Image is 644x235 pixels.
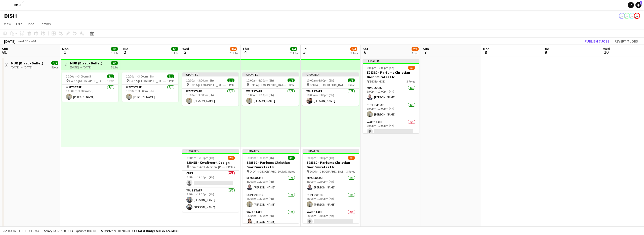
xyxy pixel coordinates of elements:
span: 4 [242,49,249,55]
span: DIOR - MOE [370,80,385,83]
span: 6:00pm-10:00pm (4h) [247,156,274,160]
app-card-role: Waitstaff1/16:00pm-10:00pm (4h)[PERSON_NAME] [243,209,299,226]
span: Tue [543,47,549,51]
a: View [2,21,13,27]
span: 1/1 [107,74,114,78]
span: Fri [303,47,307,51]
span: 1/1 [227,79,234,82]
span: 8 [482,49,490,55]
span: Edit [16,22,22,26]
span: 1 Role [287,83,295,87]
span: Mon [483,47,490,51]
span: Total Budgeted 75 477.50 DH [137,229,179,233]
span: Gold & [GEOGRAPHIC_DATA], [PERSON_NAME] Rd - Al Quoz - Al Quoz Industrial Area 3 - [GEOGRAPHIC_DA... [69,79,107,83]
span: 1/1 [111,47,118,51]
app-user-avatar: Tracy Secreto [619,13,625,19]
div: 1 Job [412,51,418,55]
span: 2/3 [228,156,235,160]
app-user-avatar: Tracy Secreto [634,13,640,19]
span: 1/1 [288,79,295,82]
app-card-role: Waitstaff0/16:00pm-10:00pm (4h) [363,119,419,136]
div: Salary 64 697.50 DH + Expenses 0.00 DH + Subsistence 10 780.00 DH = [44,229,179,233]
div: 5 jobs [51,65,58,69]
div: [DATE] → [DATE] [70,65,102,69]
span: DIOR - [GEOGRAPHIC_DATA] [250,170,286,173]
span: 1 Role [227,83,234,87]
span: Mon [62,47,69,51]
span: 10 [602,49,610,55]
app-job-card: Updated6:00pm-10:00pm (4h)3/3E28380 - Parfums Christian Dior Emirates Llc DIOR - [GEOGRAPHIC_DATA... [243,149,299,223]
app-job-card: Updated10:00am-3:00pm (5h)1/1 Gold & [GEOGRAPHIC_DATA], [PERSON_NAME] Rd - Al Quoz - Al Quoz Indu... [302,72,359,106]
span: Sat [363,47,368,51]
span: 2/3 [412,47,419,51]
h3: E28380 - Parfums Christian Dior Emirates Llc [243,160,299,169]
span: 10:00am-3:00pm (5h) [186,79,214,82]
span: Gold & [GEOGRAPHIC_DATA], [PERSON_NAME] Rd - Al Quoz - Al Quoz Industrial Area 3 - [GEOGRAPHIC_DA... [129,79,167,83]
app-card-role: Waitstaff1/110:00am-3:00pm (5h)[PERSON_NAME] [242,89,299,106]
span: Gold & [GEOGRAPHIC_DATA], [PERSON_NAME] Rd - Al Quoz - Al Quoz Industrial Area 3 - [GEOGRAPHIC_DA... [310,83,347,87]
span: 1 Role [167,79,174,83]
div: Updated [302,72,359,76]
button: Revert 7 jobs [613,38,640,45]
span: 5/5 [111,61,118,65]
span: Gold & [GEOGRAPHIC_DATA], [PERSON_NAME] Rd - Al Quoz - Al Quoz Industrial Area 3 - [GEOGRAPHIC_DA... [250,83,287,87]
span: Sun [2,47,8,51]
h3: E28475 - Kwaftwerk Design [182,160,239,165]
span: DIOR - [GEOGRAPHIC_DATA], [GEOGRAPHIC_DATA] [310,170,346,173]
span: 1/1 [348,79,355,82]
span: 4/4 [290,47,297,51]
span: 10:00am-3:00pm (5h) [306,79,334,82]
span: 6:00pm-10:00pm (4h) [307,156,334,160]
app-card-role: Chef0/18:30am-12:30pm (4h) [182,171,239,188]
button: Publish 7 jobs [583,38,612,45]
span: Budgeted [8,229,23,233]
app-card-role: Waitstaff1/110:00am-3:00pm (5h)[PERSON_NAME] [182,89,238,106]
app-job-card: 10:00am-3:00pm (5h)1/1 Gold & [GEOGRAPHIC_DATA], [PERSON_NAME] Rd - Al Quoz - Al Quoz Industrial ... [62,72,118,102]
div: 2 Jobs [230,51,238,55]
span: 3 Roles [407,80,415,83]
span: All jobs [28,229,40,233]
div: 1 Job [171,51,178,55]
div: 5 jobs [111,65,118,69]
span: 10:00am-3:00pm (5h) [66,74,94,78]
div: 1 Job [111,51,118,55]
div: 2 Jobs [350,51,358,55]
span: Week 36 [17,39,29,43]
app-job-card: Updated10:00am-3:00pm (5h)1/1 Gold & [GEOGRAPHIC_DATA], [PERSON_NAME] Rd - Al Quoz - Al Quoz Indu... [242,72,299,106]
span: 31 [1,49,8,55]
h1: DISH [4,12,17,20]
div: Updated [243,149,299,153]
span: 3 [182,49,189,55]
a: Edit [14,21,24,27]
div: 10:00am-3:00pm (5h)1/1 Gold & [GEOGRAPHIC_DATA], [PERSON_NAME] Rd - Al Quoz - Al Quoz Industrial ... [122,72,178,102]
span: 2 Roles [226,165,235,169]
span: View [4,22,11,26]
span: 1 [61,49,69,55]
div: Updated [363,59,419,63]
app-job-card: Updated10:00am-3:00pm (5h)1/1 Gold & [GEOGRAPHIC_DATA], [PERSON_NAME] Rd - Al Quoz - Al Quoz Indu... [182,72,238,106]
button: DISH [10,0,25,10]
app-job-card: Updated6:00pm-10:00pm (4h)2/3E28380 - Parfums Christian Dior Emirates Llc DIOR - MOE3 RolesMixolo... [363,59,419,133]
span: 3/4 [230,47,237,51]
div: [DATE] → [DATE] [11,65,43,69]
app-user-avatar: John Santarin [629,13,635,19]
div: [DATE] [4,39,16,44]
div: Updated [182,72,238,76]
app-card-role: Supervisor1/16:00pm-10:00pm (4h)[PERSON_NAME] [363,102,419,119]
app-job-card: Updated8:30am-12:30pm (4h)2/3E28475 - Kwaftwerk Design Kanvas Art Exhibition, [PERSON_NAME][GEOGR... [182,149,239,212]
span: 2/3 [348,156,355,160]
app-card-role: Mixologist1/16:00pm-10:00pm (4h)[PERSON_NAME] [363,85,419,102]
div: Updated [182,149,239,153]
app-card-role: Waitstaff1/110:00am-3:00pm (5h)[PERSON_NAME] [302,89,359,106]
app-card-role: Mixologist1/16:00pm-10:00pm (4h)[PERSON_NAME] [303,175,359,192]
span: Comms [39,22,51,26]
span: 1 Role [107,79,114,83]
span: 6:00pm-10:00pm (4h) [367,66,394,70]
span: 3/4 [350,47,357,51]
div: +04 [31,39,36,43]
span: Gold & [GEOGRAPHIC_DATA], [PERSON_NAME] Rd - Al Quoz - Al Quoz Industrial Area 3 - [GEOGRAPHIC_DA... [189,83,227,87]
